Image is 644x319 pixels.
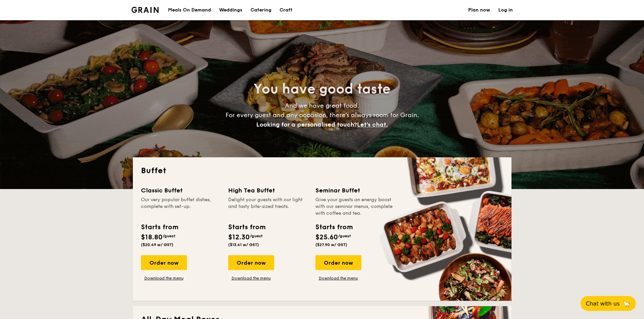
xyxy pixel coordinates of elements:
span: ($13.41 w/ GST) [228,242,259,247]
button: Chat with us🦙 [580,296,636,311]
a: Download the menu [141,275,187,281]
img: Grain [132,7,159,13]
h2: Buffet [141,165,503,176]
a: Logotype [132,7,159,13]
a: Download the menu [228,275,274,281]
div: Starts from [228,222,265,232]
div: High Tea Buffet [228,186,307,195]
span: $12.30 [228,233,250,241]
span: /guest [338,234,351,238]
span: Let's chat. [357,121,388,128]
div: Order now [141,255,187,270]
span: ($27.90 w/ GST) [315,242,347,247]
span: Looking for a personalised touch? [256,121,357,128]
span: You have good taste [254,81,390,97]
span: /guest [163,234,175,238]
a: Download the menu [315,275,361,281]
div: Order now [315,255,361,270]
div: Our very popular buffet dishes, complete with set-up. [141,196,220,217]
div: Delight your guests with our light and tasty bite-sized treats. [228,196,307,217]
div: Give your guests an energy boost with our seminar menus, complete with coffee and tea. [315,196,395,217]
span: And we have great food. For every guest and any occasion, there’s always room for Grain. [225,102,419,128]
span: Chat with us [586,300,620,307]
span: ($20.49 w/ GST) [141,242,173,247]
div: Classic Buffet [141,186,220,195]
span: $25.60 [315,233,338,241]
span: /guest [250,234,263,238]
span: 🦙 [622,300,630,308]
div: Starts from [315,222,352,232]
div: Starts from [141,222,178,232]
div: Order now [228,255,274,270]
div: Seminar Buffet [315,186,395,195]
span: $18.80 [141,233,163,241]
